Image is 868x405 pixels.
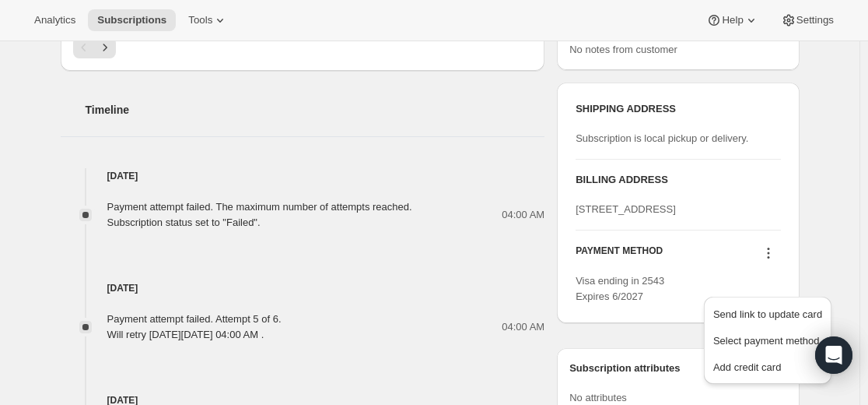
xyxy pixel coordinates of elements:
[107,312,282,343] div: Payment attempt failed. Attempt 5 of 6. Will retry [DATE][DATE] 04:00 AM .
[188,14,212,26] span: Tools
[576,132,748,144] span: Subscription is local pickup or delivery.
[569,361,751,382] h3: Subscription attributes
[713,335,820,347] span: Select payment method
[772,9,843,31] button: Settings
[796,14,834,26] span: Settings
[709,354,827,379] button: Add credit card
[97,14,166,26] span: Subscriptions
[576,245,663,266] h3: PAYMENT METHOD
[569,392,627,403] span: No attributes
[709,301,827,326] button: Send link to update card
[576,172,780,188] h3: BILLING ADDRESS
[713,361,781,373] span: Add credit card
[576,101,780,117] h3: SHIPPING ADDRESS
[34,14,75,26] span: Analytics
[576,203,676,215] span: [STREET_ADDRESS]
[179,9,237,31] button: Tools
[107,199,412,231] div: Payment attempt failed. The maximum number of attempts reached. Subscription status set to "Failed".
[61,280,545,296] h4: [DATE]
[61,168,545,184] h4: [DATE]
[713,308,822,320] span: Send link to update card
[697,9,768,31] button: Help
[569,44,677,55] span: No notes from customer
[73,37,533,58] nav: Pagination
[502,319,544,335] span: 04:00 AM
[576,275,664,302] span: Visa ending in 2543 Expires 6/2027
[722,14,743,26] span: Help
[88,9,176,31] button: Subscriptions
[86,102,545,118] h2: Timeline
[25,9,85,31] button: Analytics
[709,328,827,353] button: Select payment method
[94,37,116,58] button: Next
[815,336,852,374] div: Open Intercom Messenger
[502,207,544,223] span: 04:00 AM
